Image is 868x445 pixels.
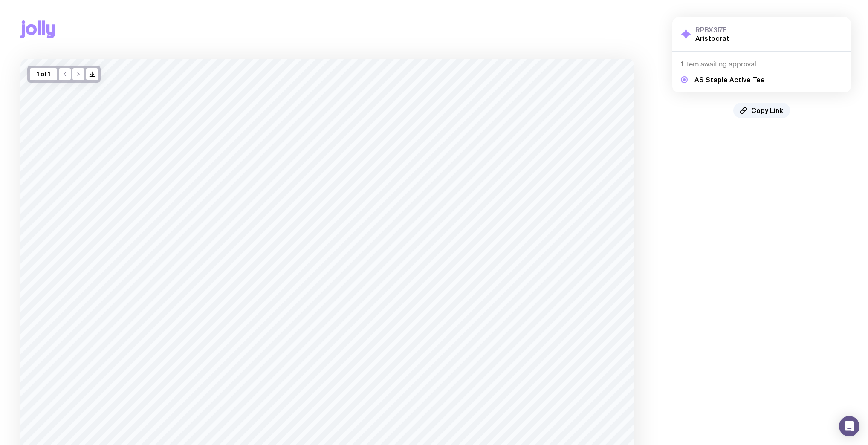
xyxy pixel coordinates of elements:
[733,103,790,118] button: Copy Link
[694,75,765,84] h5: AS Staple Active Tee
[90,72,95,77] g: /> />
[695,26,729,34] h3: RPBX3I7E
[839,416,859,436] div: Open Intercom Messenger
[681,60,842,69] h4: 1 item awaiting approval
[30,68,57,80] div: 1 of 1
[751,106,783,115] span: Copy Link
[695,34,729,43] h2: Aristocrat
[86,68,98,80] button: />/>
